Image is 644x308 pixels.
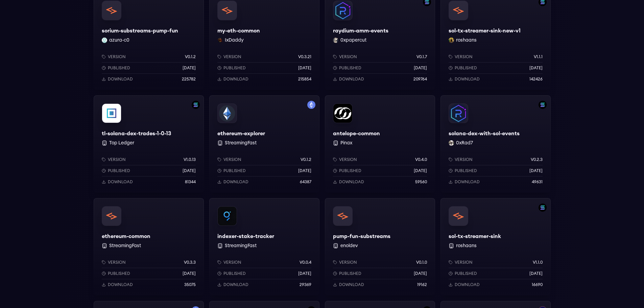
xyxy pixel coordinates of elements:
[539,101,547,109] img: Filter by solana network
[223,282,248,287] p: Download
[300,179,311,185] p: 64387
[225,37,244,44] button: IxDaddy
[183,168,196,173] p: [DATE]
[325,198,435,295] a: pump-fun-substreamspump-fun-substreams enoldevVersionv0.1.0Published[DATE]Download19162
[223,179,248,185] p: Download
[108,179,133,185] p: Download
[108,54,126,60] p: Version
[455,157,473,162] p: Version
[192,101,200,109] img: Filter by solana network
[223,260,241,265] p: Version
[184,260,196,265] p: v0.3.3
[339,260,357,265] p: Version
[109,140,134,146] button: Top Ledger
[184,157,196,162] p: v1.0.13
[455,282,480,287] p: Download
[440,198,551,295] a: Filter by solana networksol-tx-streamer-sinksol-tx-streamer-sink roshaansVersionv1.1.0Published[D...
[339,179,364,185] p: Download
[339,76,364,82] p: Download
[223,271,246,276] p: Published
[340,140,352,146] button: Pinax
[417,282,427,287] p: 19162
[108,76,133,82] p: Download
[109,37,129,44] button: azura-c0
[339,54,357,60] p: Version
[456,242,477,249] button: roshaans
[455,179,480,185] p: Download
[416,54,427,60] p: v0.1.7
[456,37,477,44] button: roshaans
[539,204,547,212] img: Filter by solana network
[223,65,246,71] p: Published
[532,282,543,287] p: 16690
[455,260,473,265] p: Version
[298,54,311,60] p: v0.3.21
[185,179,196,185] p: 81344
[440,95,551,193] a: Filter by solana networksolana-dex-with-sol-eventssolana-dex-with-sol-events0xRad7 0xRad7Versionv...
[223,168,246,173] p: Published
[339,271,361,276] p: Published
[223,157,241,162] p: Version
[108,260,126,265] p: Version
[108,157,126,162] p: Version
[339,282,364,287] p: Download
[184,282,196,287] p: 35075
[533,260,543,265] p: v1.1.0
[108,168,130,173] p: Published
[298,271,311,276] p: [DATE]
[301,157,311,162] p: v0.1.2
[300,282,311,287] p: 29369
[414,65,427,71] p: [DATE]
[307,101,315,109] img: Filter by mainnet network
[325,95,435,193] a: antelope-commonantelope-common PinaxVersionv0.4.0Published[DATE]Download59560
[455,54,473,60] p: Version
[109,242,141,249] button: StreamingFast
[185,54,196,60] p: v0.1.2
[183,65,196,71] p: [DATE]
[414,271,427,276] p: [DATE]
[182,76,196,82] p: 225782
[183,271,196,276] p: [DATE]
[532,179,543,185] p: 49631
[455,65,477,71] p: Published
[108,271,130,276] p: Published
[223,76,248,82] p: Download
[529,65,543,71] p: [DATE]
[529,271,543,276] p: [DATE]
[209,198,319,295] a: indexer-stake-trackerindexer-stake-tracker StreamingFastVersionv0.0.4Published[DATE]Download29369
[415,179,427,185] p: 59560
[534,54,543,60] p: v1.1.1
[225,242,257,249] button: StreamingFast
[456,140,473,146] button: 0xRad7
[416,260,427,265] p: v0.1.0
[108,282,133,287] p: Download
[298,65,311,71] p: [DATE]
[339,168,361,173] p: Published
[298,76,311,82] p: 215854
[339,157,357,162] p: Version
[339,65,361,71] p: Published
[413,76,427,82] p: 209764
[455,168,477,173] p: Published
[414,168,427,173] p: [DATE]
[340,37,366,44] button: 0xpapercut
[340,242,358,249] button: enoldev
[298,168,311,173] p: [DATE]
[209,95,319,193] a: Filter by mainnet networkethereum-explorerethereum-explorer StreamingFastVersionv0.1.2Published[D...
[455,271,477,276] p: Published
[94,198,204,295] a: ethereum-commonethereum-common StreamingFastVersionv0.3.3Published[DATE]Download35075
[94,95,204,193] a: Filter by solana networktl-solana-dex-trades-1-0-13tl-solana-dex-trades-1-0-13 Top LedgerVersionv...
[415,157,427,162] p: v0.4.0
[455,76,480,82] p: Download
[108,65,130,71] p: Published
[225,140,257,146] button: StreamingFast
[529,76,543,82] p: 142426
[529,168,543,173] p: [DATE]
[531,157,543,162] p: v0.2.3
[223,54,241,60] p: Version
[300,260,311,265] p: v0.0.4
